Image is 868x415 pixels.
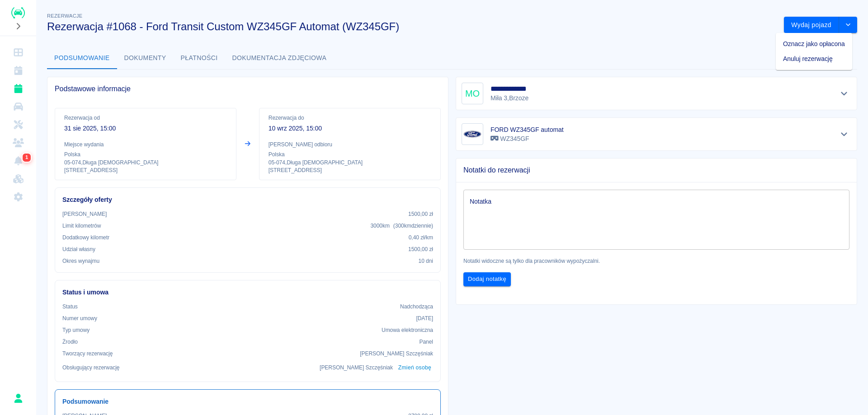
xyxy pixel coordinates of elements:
[462,83,483,104] div: MO
[47,13,82,19] span: Rezerwacje
[55,84,441,93] span: Podstawowe informacje
[776,37,852,51] li: Oznacz jako opłacona
[4,79,33,98] a: Rezerwacje
[9,389,28,408] button: Sebastian Szczęśniak
[4,170,33,188] a: Widget WWW
[62,222,101,230] p: Limit kilometrów
[776,51,852,66] li: Anuluj rezerwację
[62,350,113,358] p: Tworzący rezerwację
[269,114,431,122] p: Rezerwacja do
[416,314,433,322] p: [DATE]
[408,245,433,253] p: 1500,00 zł
[400,303,433,311] p: Nadchodząca
[463,125,481,143] img: Image
[784,17,839,33] button: Wydaj pojazd
[62,195,433,205] h6: Szczegóły oferty
[117,47,174,69] button: Dokumenty
[225,47,334,69] button: Dokumentacja zdjęciowa
[62,233,109,242] p: Dodatkowy kilometr
[64,150,227,159] p: Polska
[174,47,225,69] button: Płatności
[4,43,33,61] a: Dashboard
[396,361,433,374] button: Zmień osobę
[491,134,564,144] p: WZ345GF
[62,303,78,311] p: Status
[62,326,90,334] p: Typ umowy
[24,153,30,162] span: 1
[370,222,433,230] p: 3000 km
[269,124,431,133] p: 10 wrz 2025, 15:00
[64,140,227,149] p: Miejsce wydania
[393,223,433,229] span: ( 300 km dziennie )
[409,233,433,242] p: 0,40 zł /km
[269,140,431,149] p: [PERSON_NAME] odbioru
[463,166,849,175] span: Notatki do rezerwacji
[4,98,33,116] a: Flota
[837,128,852,140] button: Pokaż szczegóły
[62,314,97,322] p: Numer umowy
[47,20,777,33] h3: Rezerwacja #1068 - Ford Transit Custom WZ345GF Automat (WZ345GF)
[839,17,857,33] button: drop-down
[269,159,431,167] p: 05-074 , Długa [DEMOGRAPHIC_DATA]
[11,7,25,19] img: Renthelp
[491,125,564,134] h6: FORD WZ345GF automat
[360,350,433,358] p: [PERSON_NAME] Szczęśniak
[47,47,117,69] button: Podsumowanie
[4,116,33,134] a: Serwisy
[491,93,538,103] p: Miła 3 , Brzoze
[408,210,433,218] p: 1500,00 zł
[419,257,433,265] p: 10 dni
[463,272,511,286] button: Dodaj notatkę
[4,188,33,206] a: Ustawienia
[62,338,78,346] p: Żrodło
[64,114,227,122] p: Rezerwacja od
[62,364,120,372] p: Obsługujący rezerwację
[4,152,33,170] a: Powiadomienia
[62,257,99,265] p: Okres wynajmu
[11,20,25,32] button: Rozwiń nawigację
[269,150,431,159] p: Polska
[64,159,227,167] p: 05-074 , Długa [DEMOGRAPHIC_DATA]
[62,288,433,297] h6: Status i umowa
[64,124,227,133] p: 31 sie 2025, 15:00
[420,338,434,346] p: Panel
[62,245,95,253] p: Udział własny
[62,210,107,218] p: [PERSON_NAME]
[62,397,433,406] h6: Podsumowanie
[382,326,433,334] p: Umowa elektroniczna
[4,61,33,79] a: Kalendarz
[4,134,33,152] a: Klienci
[320,364,393,372] p: [PERSON_NAME] Szczęśniak
[269,167,431,174] p: [STREET_ADDRESS]
[463,257,849,265] p: Notatki widoczne są tylko dla pracowników wypożyczalni.
[64,167,227,174] p: [STREET_ADDRESS]
[837,87,852,100] button: Pokaż szczegóły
